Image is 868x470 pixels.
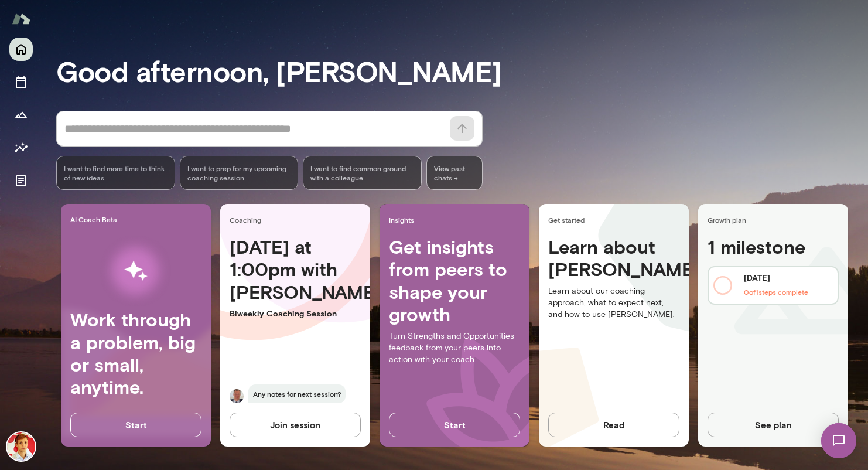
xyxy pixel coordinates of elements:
[744,272,808,284] h6: [DATE]
[12,8,30,30] img: Mento
[84,234,188,308] img: AI Workflows
[9,169,33,192] button: Documents
[744,288,808,296] span: 0 of 1 steps complete
[230,389,244,403] img: Jonathan
[548,285,679,321] p: Learn about our coaching approach, what to expect next, and how to use [PERSON_NAME].
[708,236,839,263] h4: 1 milestone
[389,236,520,326] h4: Get insights from peers to shape your growth
[64,164,168,182] span: I want to find more time to think of new ideas
[70,413,201,437] button: Start
[548,413,679,437] button: Read
[56,55,868,87] h3: Good afternoon, [PERSON_NAME]
[230,413,361,437] button: Join session
[180,156,299,190] div: I want to prep for my upcoming coaching session
[230,236,361,303] h4: [DATE] at 1:00pm with [PERSON_NAME]
[9,103,33,127] button: Growth Plan
[9,38,33,61] button: Home
[389,215,525,224] span: Insights
[70,308,201,399] h4: Work through a problem, big or small, anytime.
[708,215,843,224] span: Growth plan
[389,413,520,437] button: Start
[230,215,365,224] span: Coaching
[230,308,361,319] p: Biweekly Coaching Session
[389,331,520,366] p: Turn Strengths and Opportunities feedback from your peers into action with your coach.
[9,70,33,94] button: Sessions
[70,214,206,224] span: AI Coach Beta
[303,156,422,190] div: I want to find common ground with a colleague
[548,236,679,281] h4: Learn about [PERSON_NAME]
[426,156,483,190] span: View past chats ->
[7,432,35,461] img: Jonathon Burden
[187,164,291,182] span: I want to prep for my upcoming coaching session
[9,136,33,159] button: Insights
[248,384,346,403] span: Any notes for next session?
[708,413,839,437] button: See plan
[56,156,175,190] div: I want to find more time to think of new ideas
[548,215,684,224] span: Get started
[310,164,414,182] span: I want to find common ground with a colleague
